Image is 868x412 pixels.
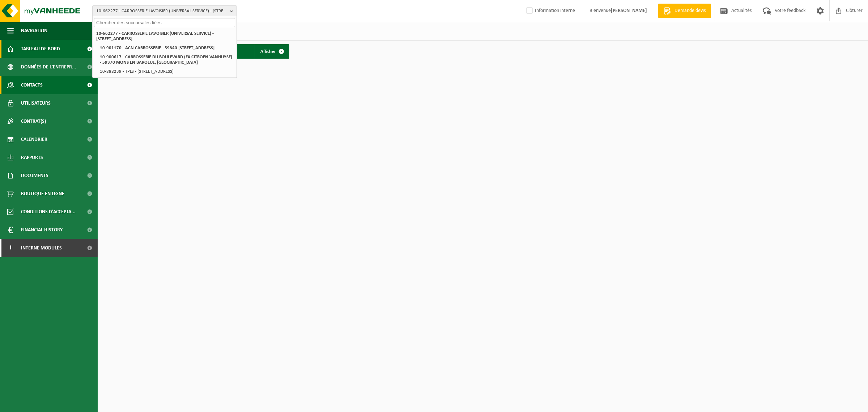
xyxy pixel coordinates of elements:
[525,5,575,16] label: Information interne
[21,203,76,221] span: Conditions d'accepta...
[21,76,43,94] span: Contacts
[21,239,62,257] span: Interne modules
[96,6,227,17] span: 10-662277 - CARROSSERIE LAVOISIER (UNIVERSAL SERVICE) - [STREET_ADDRESS]
[21,148,43,167] span: Rapports
[21,40,60,58] span: Tableau de bord
[21,112,46,130] span: Contrat(s)
[96,31,214,41] strong: 10-662277 - CARROSSERIE LAVOISIER (UNIVERSAL SERVICE) - [STREET_ADDRESS]
[94,18,235,27] input: Chercher des succursales liées
[658,4,711,18] a: Demande devis
[92,5,237,16] button: 10-662277 - CARROSSERIE LAVOISIER (UNIVERSAL SERVICE) - [STREET_ADDRESS]
[100,55,232,65] strong: 10-900617 - CARROSSERIE DU BOULEVARD (EX CITROEN VANHUYSE) - 59370 MONS EN BAROEUL, [GEOGRAPHIC_D...
[255,44,289,59] a: Afficher
[673,7,707,14] span: Demande devis
[21,22,47,40] span: Navigation
[100,46,214,50] strong: 10-901170 - ACN CARROSSERIE - 59840 [STREET_ADDRESS]
[260,49,276,54] span: Afficher
[21,167,48,185] span: Documents
[21,58,76,76] span: Données de l'entrepr...
[21,185,64,203] span: Boutique en ligne
[21,221,63,239] span: Financial History
[7,239,14,257] span: I
[98,67,235,76] li: 10-888239 - TPLS - [STREET_ADDRESS]
[21,130,47,148] span: Calendrier
[21,94,51,112] span: Utilisateurs
[611,8,647,13] strong: [PERSON_NAME]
